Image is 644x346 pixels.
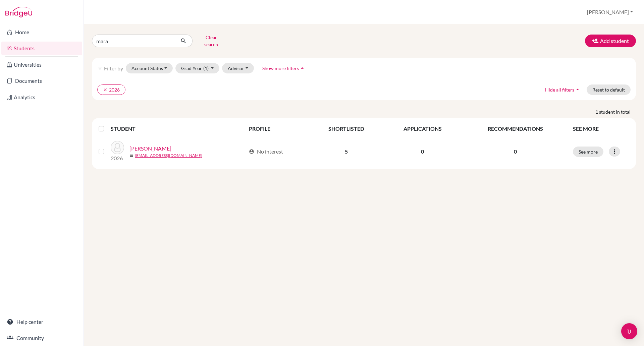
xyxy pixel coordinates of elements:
span: student in total [599,108,636,115]
span: Hide all filters [545,87,574,93]
a: Documents [1,74,82,88]
span: Filter by [104,65,123,71]
span: (1) [203,65,209,71]
button: See more [573,147,603,157]
a: Analytics [1,91,82,104]
input: Find student by name... [92,35,175,47]
th: APPLICATIONS [383,121,462,137]
div: Open Intercom Messenger [621,323,637,339]
a: [EMAIL_ADDRESS][DOMAIN_NAME] [135,153,202,159]
span: mail [129,154,133,158]
div: No interest [249,148,283,156]
button: Hide all filtersarrow_drop_up [539,84,587,95]
button: Clear search [193,32,230,50]
a: Help center [1,315,82,329]
th: PROFILE [245,121,309,137]
button: Add student [585,35,636,47]
button: clear2026 [97,84,125,95]
a: [PERSON_NAME] [129,145,171,153]
p: 0 [466,148,565,156]
th: STUDENT [111,121,245,137]
i: arrow_drop_up [574,86,581,93]
button: Grad Year(1) [175,63,220,73]
th: SHORTLISTED [309,121,383,137]
button: Show more filtersarrow_drop_up [257,63,311,73]
button: Reset to default [587,84,631,95]
button: Account Status [126,63,173,73]
th: RECOMMENDATIONS [462,121,569,137]
a: Home [1,25,82,39]
a: Community [1,331,82,345]
p: 2026 [111,154,124,162]
a: Students [1,42,82,55]
th: SEE MORE [569,121,633,137]
span: account_circle [249,149,254,154]
i: arrow_drop_up [299,65,306,71]
i: filter_list [97,65,103,71]
button: [PERSON_NAME] [584,6,636,18]
img: Soriano, Alex [111,141,124,154]
i: clear [103,88,108,92]
span: Show more filters [262,65,299,71]
img: Bridge-U [5,7,32,17]
button: Advisor [222,63,254,73]
a: Universities [1,58,82,71]
td: 0 [383,137,462,166]
td: 5 [309,137,383,166]
strong: 1 [595,108,599,115]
